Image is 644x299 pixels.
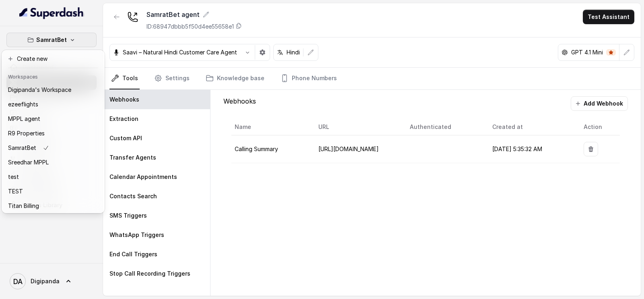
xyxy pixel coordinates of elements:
p: TEST [8,187,23,196]
button: Create new [3,52,103,66]
p: SamratBet [8,143,36,153]
div: SamratBet [2,50,105,213]
p: MPPL agent [8,114,40,124]
p: R9 Properties [8,129,45,138]
p: test [8,172,19,182]
p: SamratBet [36,35,67,45]
p: Digipanda's Workspace [8,85,71,95]
button: SamratBet [6,33,97,47]
header: Workspaces [3,70,103,83]
p: Titan Billing [8,201,39,211]
p: ezeeflights [8,100,38,109]
p: Sreedhar MPPL [8,158,49,167]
